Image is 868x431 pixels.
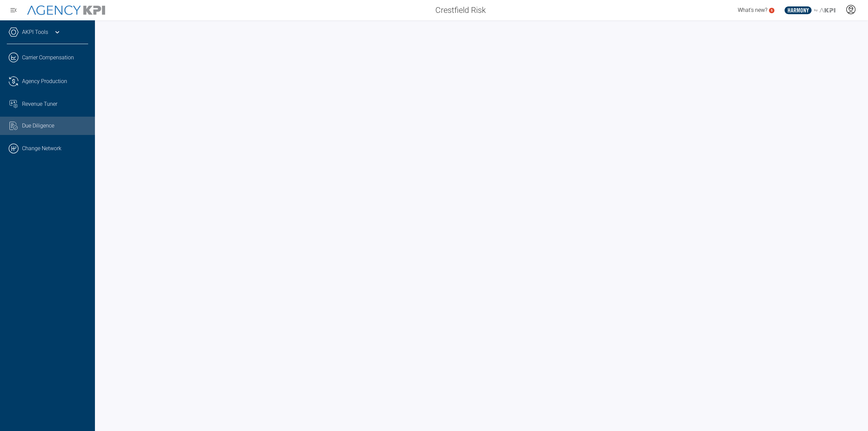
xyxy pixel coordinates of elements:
[769,8,774,13] a: 5
[22,122,54,130] span: Due Diligence
[22,100,57,108] span: Revenue Tuner
[22,77,67,85] span: Agency Production
[738,7,767,13] span: What's new?
[771,8,773,12] text: 5
[27,5,105,15] img: AgencyKPI
[435,4,486,16] span: Crestfield Risk
[22,28,48,36] a: AKPI Tools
